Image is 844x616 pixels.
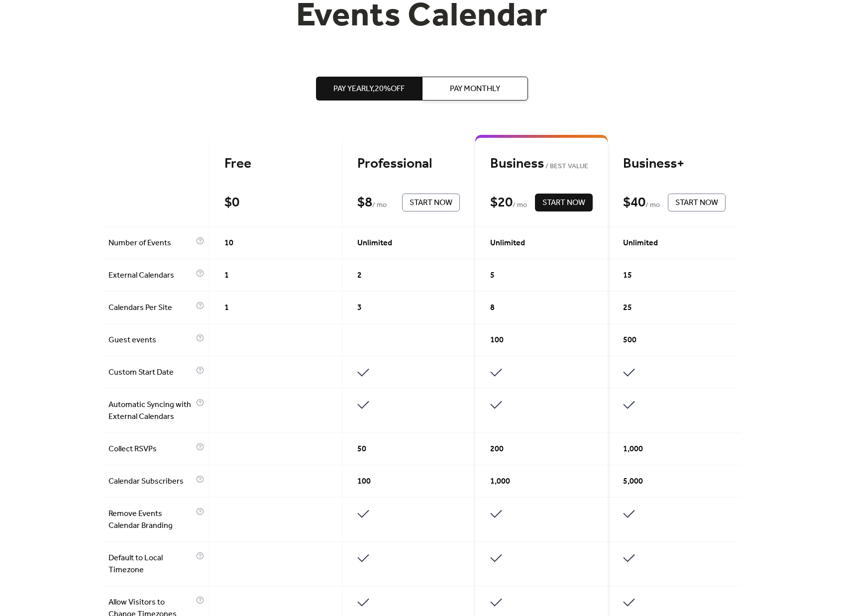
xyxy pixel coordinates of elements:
span: 3 [357,302,362,314]
span: Start Now [542,197,585,209]
span: Pay Yearly, 20% off [333,83,405,95]
span: 200 [490,443,504,455]
img: tab_keywords_by_traffic_grey.svg [99,63,107,71]
span: External Calendars [108,270,194,282]
span: 1,000 [623,443,643,455]
span: 5,000 [623,476,643,488]
span: Automatic Syncing with External Calendars [108,399,194,423]
div: Professional [357,155,460,173]
div: Free [224,155,327,173]
span: Unlimited [490,237,525,249]
span: 1,000 [490,476,510,488]
span: 50 [357,443,366,455]
span: 5 [490,270,495,282]
span: Start Now [410,197,452,209]
span: Unlimited [623,237,658,249]
span: 1 [224,270,229,282]
span: Calendars Per Site [108,302,194,314]
span: Pay Monthly [450,83,500,95]
div: $ 40 [623,194,645,211]
span: 10 [224,237,233,249]
button: Pay Monthly [422,77,528,101]
span: 25 [623,302,632,314]
div: Business+ [623,155,726,173]
span: 500 [623,334,636,346]
span: Guest events [108,334,194,346]
span: 100 [357,476,371,488]
span: Collect RSVPs [108,443,194,455]
span: / mo [513,200,527,211]
span: Default to Local Timezone [108,552,194,576]
div: $ 20 [490,194,513,211]
span: / mo [645,200,660,211]
button: Start Now [402,194,460,211]
span: Calendar Subscribers [108,476,194,488]
span: Custom Start Date [108,367,194,379]
div: Domain: [DOMAIN_NAME] [26,26,109,34]
span: 100 [490,334,504,346]
span: Unlimited [357,237,392,249]
span: Start Now [675,197,718,209]
span: Number of Events [108,237,194,249]
div: Keywords by Traffic [110,64,168,70]
img: logo_orange.svg [16,16,24,24]
img: website_grey.svg [16,26,24,34]
span: 2 [357,270,362,282]
div: Business [490,155,593,173]
div: Domain Overview [38,64,89,70]
button: Pay Yearly,20%off [316,77,422,101]
span: 1 [224,302,229,314]
span: 15 [623,270,632,282]
div: v 4.0.25 [28,16,49,24]
span: 8 [490,302,495,314]
span: BEST VALUE [544,161,588,173]
span: Remove Events Calendar Branding [108,508,194,532]
button: Start Now [535,194,593,211]
div: $ 8 [357,194,372,211]
button: Start Now [668,194,726,211]
img: tab_domain_overview_orange.svg [27,63,35,71]
div: $ 0 [224,194,239,211]
span: / mo [372,200,387,211]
